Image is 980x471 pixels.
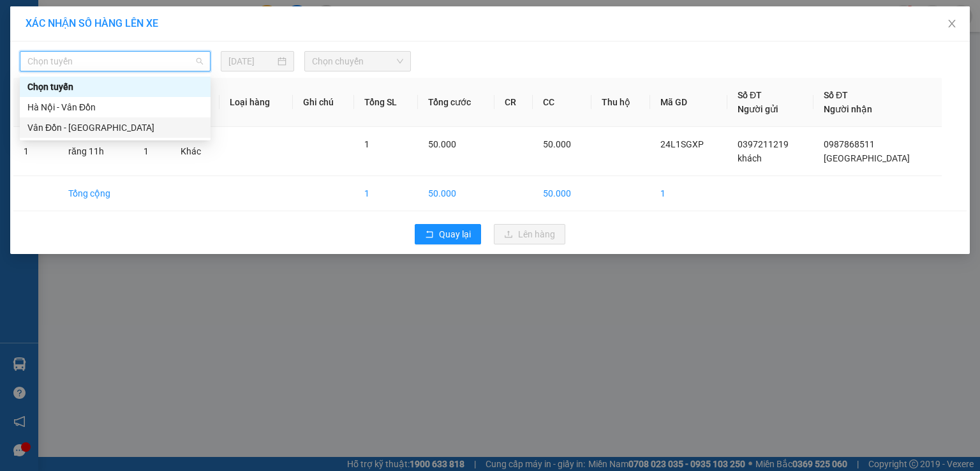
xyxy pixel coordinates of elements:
div: Hà Nội - Vân Đồn [27,100,203,114]
div: Chọn tuyến [20,77,211,97]
span: 50.000 [428,139,456,149]
td: 1 [13,127,58,176]
td: răng 11h [58,127,133,176]
span: 1 [364,139,369,149]
th: Thu hộ [591,78,651,127]
td: Khác [170,127,219,176]
button: uploadLên hàng [494,224,565,244]
span: [GEOGRAPHIC_DATA] [824,153,910,163]
th: STT [13,78,58,127]
div: Vân Đồn - Hà Nội [20,117,211,138]
th: Loại hàng [219,78,293,127]
span: khách [738,153,762,163]
span: 0397211219 [738,139,789,149]
th: Tổng SL [354,78,418,127]
span: Người nhận [824,104,872,114]
th: CC [533,78,591,127]
div: Vân Đồn - [GEOGRAPHIC_DATA] [27,121,203,135]
th: Mã GD [650,78,727,127]
th: CR [494,78,533,127]
td: 50.000 [533,176,591,211]
span: Số ĐT [824,90,848,100]
span: rollback [425,230,434,240]
span: XÁC NHẬN SỐ HÀNG LÊN XE [26,17,158,29]
span: Chọn chuyến [312,52,404,71]
td: Tổng cộng [58,176,133,211]
button: rollbackQuay lại [415,224,481,244]
td: 1 [650,176,727,211]
td: 50.000 [418,176,494,211]
span: 24L1SGXP [660,139,704,149]
span: Chọn tuyến [27,52,203,71]
div: Chọn tuyến [27,80,203,94]
span: Số ĐT [738,90,762,100]
th: Ghi chú [293,78,354,127]
span: 1 [144,146,149,156]
div: Hà Nội - Vân Đồn [20,97,211,117]
button: Close [934,6,970,42]
span: 0987868511 [824,139,875,149]
span: 50.000 [543,139,571,149]
td: 1 [354,176,418,211]
span: Người gửi [738,104,778,114]
span: Quay lại [439,227,471,241]
input: 15/08/2025 [228,54,275,68]
span: close [947,19,957,29]
th: Tổng cước [418,78,494,127]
